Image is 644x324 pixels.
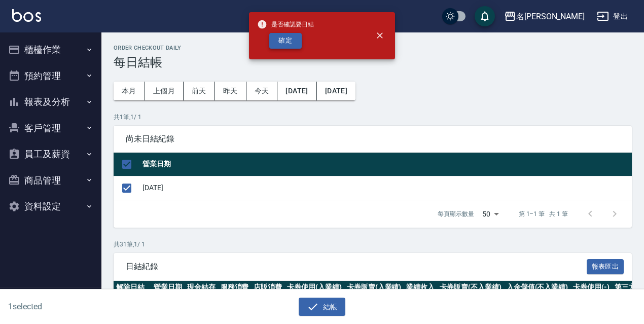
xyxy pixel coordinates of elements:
[126,134,620,144] span: 尚未日結紀錄
[184,82,215,100] button: 前天
[284,281,344,294] th: 卡券使用(入業績)
[317,82,355,100] button: [DATE]
[4,115,97,141] button: 客戶管理
[185,281,218,294] th: 現金結存
[218,281,252,294] th: 服務消費
[587,261,624,271] a: 報表匯出
[114,281,151,294] th: 解除日結
[587,259,624,275] button: 報表匯出
[140,176,632,200] td: [DATE]
[519,209,568,219] p: 第 1–1 筆 共 1 筆
[437,281,504,294] th: 卡券販賣(不入業績)
[4,141,97,167] button: 員工及薪資
[369,24,391,47] button: close
[277,82,316,100] button: [DATE]
[251,281,284,294] th: 店販消費
[478,200,503,228] div: 50
[4,193,97,220] button: 資料設定
[299,298,346,316] button: 結帳
[500,6,589,27] button: 名[PERSON_NAME]
[126,262,587,272] span: 日結紀錄
[257,19,314,29] span: 是否確認要日結
[4,89,97,115] button: 報表及分析
[570,281,612,294] th: 卡券使用(-)
[151,281,185,294] th: 營業日期
[114,113,632,122] p: 共 1 筆, 1 / 1
[114,82,145,100] button: 本月
[4,167,97,194] button: 商品管理
[344,281,404,294] th: 卡券販賣(入業績)
[215,82,246,100] button: 昨天
[4,63,97,89] button: 預約管理
[114,55,632,69] h3: 每日結帳
[269,33,302,49] button: 確定
[114,45,632,51] h2: Order checkout daily
[404,281,437,294] th: 業績收入
[114,240,632,249] p: 共 31 筆, 1 / 1
[4,37,97,63] button: 櫃檯作業
[475,6,495,26] button: save
[504,281,571,294] th: 入金儲值(不入業績)
[438,209,474,219] p: 每頁顯示數量
[516,10,585,23] div: 名[PERSON_NAME]
[593,7,632,26] button: 登出
[246,82,278,100] button: 今天
[140,153,632,176] th: 營業日期
[12,9,41,22] img: Logo
[8,300,159,313] h6: 1 selected
[145,82,184,100] button: 上個月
